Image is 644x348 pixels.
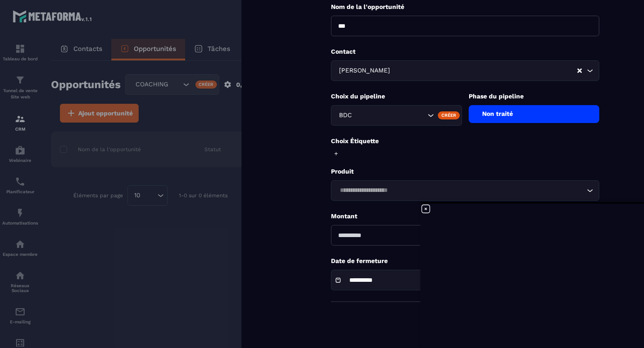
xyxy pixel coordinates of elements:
span: BDC [337,110,368,120]
div: Search for option [331,180,599,201]
p: Date de fermeture [331,257,599,265]
input: Search for option [392,66,576,76]
button: Clear Selected [577,68,582,74]
p: Choix du pipeline [331,92,462,101]
p: Phase du pipeline [469,92,600,101]
p: Contact [331,47,599,56]
div: Créer [438,111,460,119]
p: Nom de la l'opportunité [331,3,599,11]
input: Search for option [337,186,585,195]
div: Search for option [331,105,462,126]
p: Montant [331,212,599,221]
p: Choix Étiquette [331,137,599,145]
div: Search for option [331,60,599,81]
input: Search for option [368,110,425,120]
span: [PERSON_NAME] [337,66,392,76]
p: Produit [331,167,599,176]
